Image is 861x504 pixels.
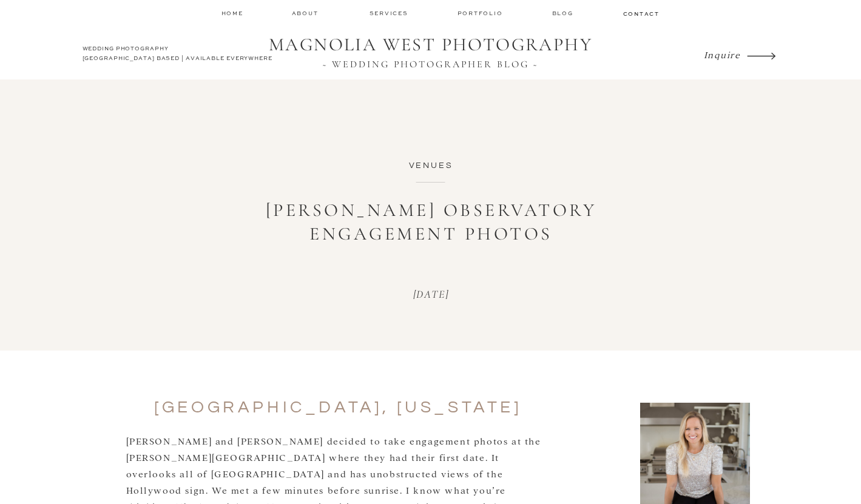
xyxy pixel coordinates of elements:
a: MAGNOLIA WEST PHOTOGRAPHY [261,34,601,57]
a: home [221,9,245,17]
a: WEDDING PHOTOGRAPHY[GEOGRAPHIC_DATA] BASED | AVAILABLE EVERYWHERE [83,44,276,66]
a: Inquire [704,46,744,63]
a: services [370,9,410,17]
a: Blog [552,9,576,18]
h2: WEDDING PHOTOGRAPHY [GEOGRAPHIC_DATA] BASED | AVAILABLE EVERYWHERE [83,44,276,66]
a: Portfolio [458,9,505,18]
h1: [PERSON_NAME] Observatory Engagement Photos [249,198,613,246]
a: ~ WEDDING PHOTOGRAPHER BLOG ~ [261,59,601,70]
a: about [292,9,322,18]
a: Venues [409,161,453,170]
h2: [GEOGRAPHIC_DATA], [US_STATE] [126,397,551,418]
a: contact [623,10,658,17]
p: [DATE] [356,288,507,301]
i: Inquire [704,49,741,60]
